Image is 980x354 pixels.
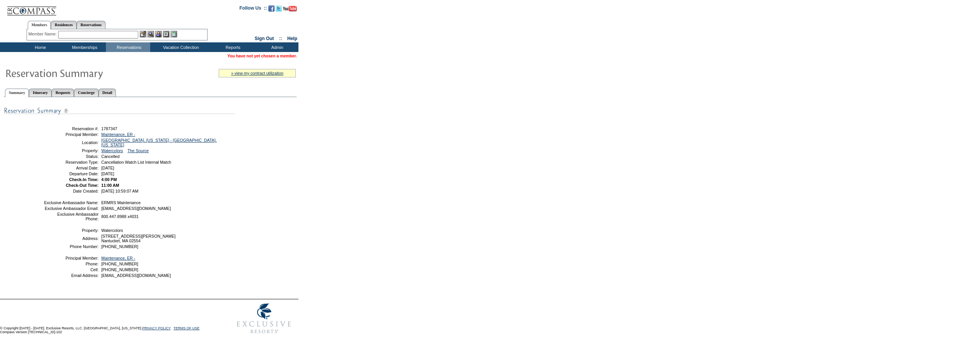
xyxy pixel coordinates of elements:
td: Date Created: [44,189,99,193]
span: 800.447.8988 x4031 [101,214,139,219]
img: View [147,31,154,37]
td: Reservations [106,42,150,52]
td: Arrival Date: [44,166,99,170]
td: Follow Us :: [240,5,267,14]
span: [PHONE_NUMBER] [101,244,138,249]
div: Member Name: [28,31,58,37]
td: Address: [44,234,99,243]
td: Status: [44,154,99,159]
span: [DATE] [101,166,114,170]
a: Subscribe to our YouTube Channel [283,8,297,12]
span: [PHONE_NUMBER] [101,267,138,272]
td: Home [17,42,62,52]
td: Exclusive Ambassador Phone: [44,212,99,221]
td: Phone: [44,262,99,266]
img: Subscribe to our YouTube Channel [283,6,297,12]
img: Exclusive Resorts [230,299,298,338]
img: Follow us on Twitter [276,5,282,12]
span: [EMAIL_ADDRESS][DOMAIN_NAME] [101,273,171,278]
a: Maintenance, ER - [101,256,135,260]
a: Sign Out [255,36,274,41]
a: Residences [51,21,77,29]
span: [PHONE_NUMBER] [101,262,138,266]
a: Maintenance, ER - [101,132,135,137]
td: Memberships [62,42,106,52]
a: Reservations [77,21,106,29]
a: Members [28,21,51,29]
td: Exclusive Ambassador Name: [44,200,99,205]
span: 4:00 PM [101,177,117,182]
span: :: [279,36,282,41]
a: Become our fan on Facebook [268,8,275,12]
a: Requests [52,89,74,97]
span: [DATE] [101,171,114,176]
strong: Check-Out Time: [66,183,99,188]
td: Departure Date: [44,171,99,176]
td: Location: [44,138,99,147]
span: 1787347 [101,126,117,131]
span: Watercolors [101,228,123,233]
img: subTtlResSummary.gif [4,106,235,116]
a: Watercolors [101,148,123,153]
span: Cancelled [101,154,119,159]
a: Summary [5,89,29,97]
strong: Check-In Time: [69,177,99,182]
span: Cancellation Watch List Internal Match [101,160,171,164]
a: Detail [99,89,116,97]
img: Impersonate [155,31,162,37]
td: Email Address: [44,273,99,278]
a: Itinerary [29,89,52,97]
td: Principal Member: [44,256,99,260]
td: Property: [44,148,99,153]
a: Follow us on Twitter [276,8,282,12]
span: [DATE] 10:59:07 AM [101,189,138,193]
a: TERMS OF USE [174,326,200,330]
a: Help [287,36,297,41]
span: ERMRS Maintenance [101,200,141,205]
img: Reservations [163,31,169,37]
a: PRIVACY POLICY [142,326,171,330]
td: Cell: [44,267,99,272]
img: b_edit.gif [140,31,146,37]
td: Reports [210,42,254,52]
img: b_calculator.gif [171,31,177,37]
td: Reservation #: [44,126,99,131]
td: Property: [44,228,99,233]
td: Exclusive Ambassador Email: [44,206,99,211]
span: 11:00 AM [101,183,119,188]
a: » view my contract utilization [231,71,283,75]
span: [EMAIL_ADDRESS][DOMAIN_NAME] [101,206,171,211]
td: Admin [254,42,298,52]
td: Vacation Collection [150,42,210,52]
a: [GEOGRAPHIC_DATA], [US_STATE] - [GEOGRAPHIC_DATA], [US_STATE] [101,138,217,147]
span: [STREET_ADDRESS][PERSON_NAME] Nantucket, MA 02554 [101,234,176,243]
img: Become our fan on Facebook [268,5,275,12]
a: The Source [127,148,149,153]
td: Phone Number: [44,244,99,249]
td: Reservation Type: [44,160,99,164]
img: Reservaton Summary [5,65,159,81]
span: You have not yet chosen a member. [228,54,297,58]
td: Principal Member: [44,132,99,137]
a: Concierge [74,89,98,97]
